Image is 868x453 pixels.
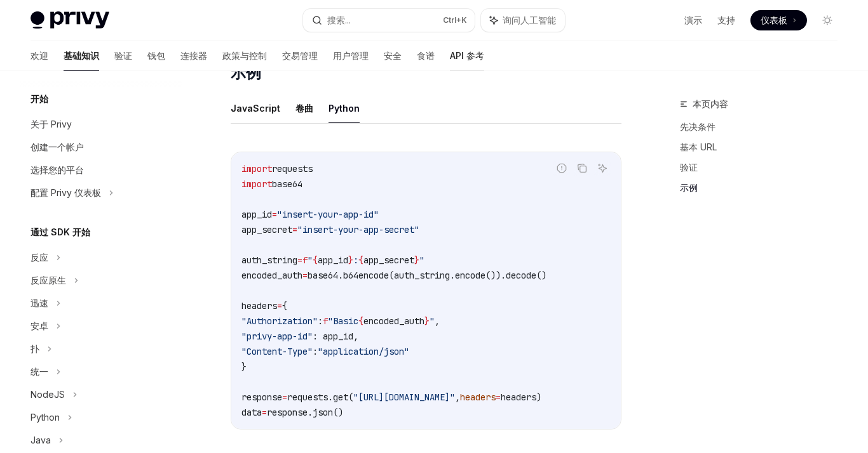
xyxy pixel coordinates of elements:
font: 迅速 [31,298,48,308]
a: 仪表板 [750,10,807,30]
font: Ctrl [443,15,456,25]
span: "[URL][DOMAIN_NAME]" [353,391,455,403]
font: 先决条件 [680,121,715,132]
span: app_id [318,254,348,266]
span: "Authorization" [241,315,318,327]
font: 食谱 [417,50,435,61]
span: "Content-Type" [241,346,313,357]
span: : [318,315,323,327]
span: } [424,315,430,327]
button: 切换暗模式 [817,10,837,30]
font: 选择您的平台 [31,164,84,175]
font: Python [329,103,360,114]
span: = [297,254,302,266]
span: "Basic [328,315,358,327]
font: 仪表板 [761,15,787,25]
font: 扑 [31,343,39,354]
span: app_secret [363,254,414,266]
font: 欢迎 [31,50,48,61]
font: +K [456,15,467,25]
font: Python [31,412,60,423]
span: " [308,254,313,266]
span: base64 [272,178,302,190]
span: auth_string [241,254,297,266]
a: 先决条件 [680,117,848,137]
font: 政策与控制 [222,50,267,61]
font: 基本 URL [680,141,717,152]
font: 基础知识 [64,50,99,61]
font: 反应原生 [31,275,66,286]
span: requests [272,163,313,174]
a: API 参考 [450,41,484,71]
span: app_secret [241,224,292,235]
span: "application/json" [318,346,409,357]
span: } [348,254,353,266]
button: 复制代码块中的内容 [574,160,590,176]
a: 基础知识 [64,41,99,71]
font: 配置 Privy 仪表板 [31,187,101,198]
span: headers) [501,391,541,403]
span: } [414,254,419,266]
a: 钱包 [147,41,165,71]
span: headers [460,391,496,403]
span: encoded_auth [241,270,302,281]
button: 询问人工智能 [594,160,611,176]
font: 交易管理 [282,50,318,61]
a: 交易管理 [282,41,318,71]
a: 选择您的平台 [20,159,183,181]
span: { [358,315,363,327]
span: = [282,391,287,403]
span: "insert-your-app-secret" [297,224,419,235]
button: 搜索...Ctrl+K [303,9,475,32]
img: 灯光标志 [31,11,109,29]
span: data [241,407,262,418]
font: 验证 [680,162,698,173]
span: , [435,315,440,327]
a: 创建一个帐户 [20,136,183,159]
a: 演示 [684,14,702,27]
font: 反应 [31,252,48,263]
font: API 参考 [450,50,484,61]
font: 搜索... [327,15,351,25]
span: = [272,209,277,220]
a: 支持 [717,14,735,27]
font: 示例 [231,63,261,82]
font: 安全 [384,50,402,61]
a: 食谱 [417,41,435,71]
a: 关于 Privy [20,113,183,136]
span: { [282,300,287,312]
button: JavaScript [231,93,280,123]
span: : [313,346,318,357]
font: JavaScript [231,103,280,114]
span: base64.b64encode(auth_string.encode()).decode() [308,270,546,281]
a: 政策与控制 [222,41,267,71]
a: 连接器 [180,41,207,71]
a: 基本 URL [680,137,848,157]
span: headers [241,300,277,312]
span: { [313,254,318,266]
font: 开始 [31,93,48,104]
span: " [430,315,435,327]
span: } [241,361,247,372]
button: 询问人工智能 [481,9,565,32]
a: 验证 [680,157,848,178]
span: = [496,391,501,403]
font: 支持 [717,15,735,25]
span: " [419,254,424,266]
font: NodeJS [31,389,65,400]
font: 通过 SDK 开始 [31,226,90,237]
span: = [262,407,267,418]
a: 用户管理 [333,41,369,71]
span: = [302,270,308,281]
button: 报告错误代码 [553,160,570,176]
span: { [358,254,363,266]
span: app_id [241,209,272,220]
font: 本页内容 [693,98,728,109]
button: Python [329,93,360,123]
span: import [241,178,272,190]
span: "insert-your-app-id" [277,209,379,220]
font: 示例 [680,182,698,193]
font: Java [31,435,51,445]
a: 欢迎 [31,41,48,71]
font: 钱包 [147,50,165,61]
